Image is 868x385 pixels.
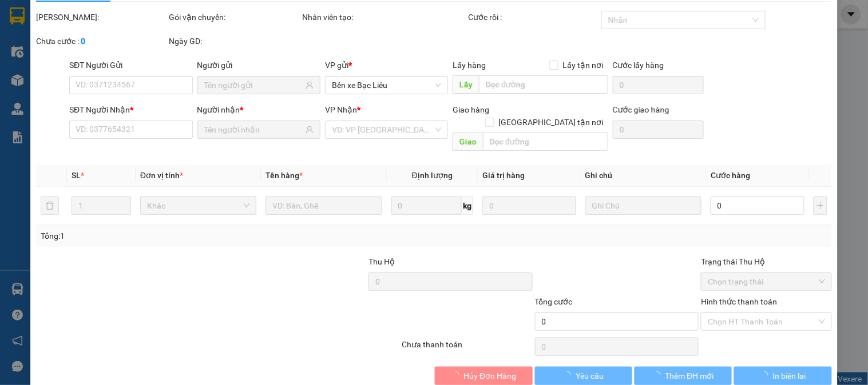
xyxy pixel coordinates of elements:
[814,196,827,215] button: plus
[453,75,479,94] span: Lấy
[368,257,395,266] span: Thu Hộ
[81,37,85,46] b: 0
[41,196,59,215] button: delete
[701,297,777,306] label: Hình thức thanh toán
[535,297,573,306] span: Tổng cước
[613,61,664,70] label: Cước lấy hàng
[204,123,303,136] input: Tên người nhận
[412,171,453,180] span: Định lượng
[479,75,608,94] input: Dọc đường
[36,11,167,23] div: [PERSON_NAME]:
[613,76,704,94] input: Cước lấy hàng
[665,370,714,382] span: Thêm ĐH mới
[265,171,303,180] span: Tên hàng
[535,367,632,385] button: Yêu cầu
[564,371,576,379] span: loading
[140,171,183,180] span: Đơn vị tính
[735,367,832,385] button: In biên lai
[773,370,806,382] span: In biên lai
[635,367,732,385] button: Thêm ĐH mới
[711,171,750,180] span: Cước hàng
[72,171,81,180] span: SL
[653,371,665,379] span: loading
[302,11,466,23] div: Nhân viên tạo:
[482,196,576,215] input: 0
[453,133,483,151] span: Giao
[701,255,831,268] div: Trạng thái Thu Hộ
[169,11,300,23] div: Gói vận chuyển:
[69,59,192,71] div: SĐT Người Gửi
[494,116,608,129] span: [GEOGRAPHIC_DATA] tận nơi
[401,338,533,358] div: Chưa thanh toán
[69,103,192,116] div: SĐT Người Nhận
[197,103,320,116] div: Người nhận
[169,35,300,47] div: Ngày GD:
[306,126,314,134] span: user
[469,11,599,23] div: Cước rồi :
[306,81,314,89] span: user
[41,230,336,242] div: Tổng: 1
[708,273,825,290] span: Chọn trạng thái
[760,371,773,379] span: loading
[451,371,464,379] span: loading
[435,367,533,385] button: Hủy Đơn Hàng
[453,105,490,114] span: Giao hàng
[453,61,486,70] span: Lấy hàng
[483,133,608,151] input: Dọc đường
[325,59,448,71] div: VP gửi
[332,77,441,94] span: Bến xe Bạc Liêu
[585,196,701,215] input: Ghi Chú
[464,370,517,382] span: Hủy Đơn Hàng
[558,59,608,71] span: Lấy tận nơi
[462,196,473,215] span: kg
[36,35,167,47] div: Chưa cước :
[581,165,706,187] th: Ghi chú
[482,171,525,180] span: Giá trị hàng
[197,59,320,71] div: Người gửi
[147,197,249,214] span: Khác
[265,196,382,215] input: VD: Bàn, Ghế
[613,121,704,139] input: Cước giao hàng
[576,370,604,382] span: Yêu cầu
[613,105,669,114] label: Cước giao hàng
[325,105,357,114] span: VP Nhận
[204,79,303,91] input: Tên người gửi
